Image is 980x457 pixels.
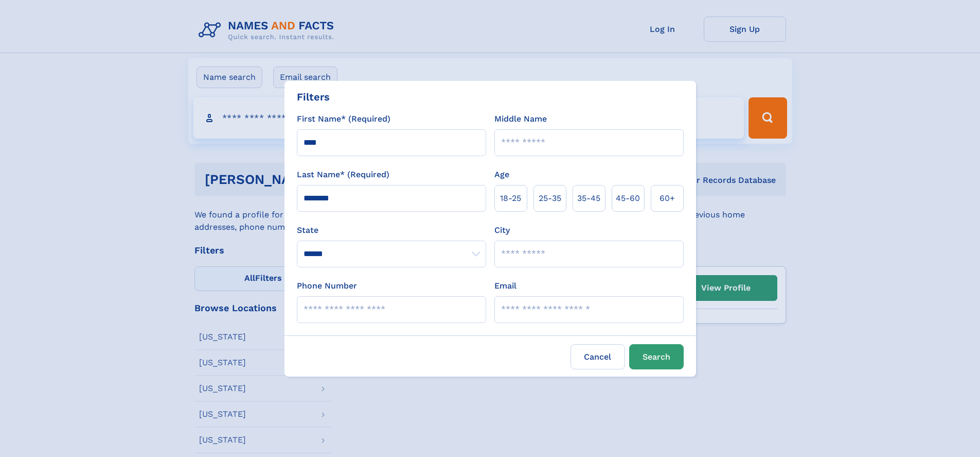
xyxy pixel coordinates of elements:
[494,280,516,292] label: Email
[616,192,640,205] span: 45‑60
[500,192,521,205] span: 18‑25
[539,192,561,205] span: 25‑35
[494,113,547,125] label: Middle Name
[571,344,625,369] label: Cancel
[629,344,684,369] button: Search
[297,280,357,292] label: Phone Number
[297,113,390,125] label: First Name* (Required)
[660,192,675,205] span: 60+
[297,168,389,181] label: Last Name* (Required)
[297,89,330,105] div: Filters
[297,224,486,236] label: State
[577,192,600,205] span: 35‑45
[494,168,509,181] label: Age
[494,224,510,236] label: City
